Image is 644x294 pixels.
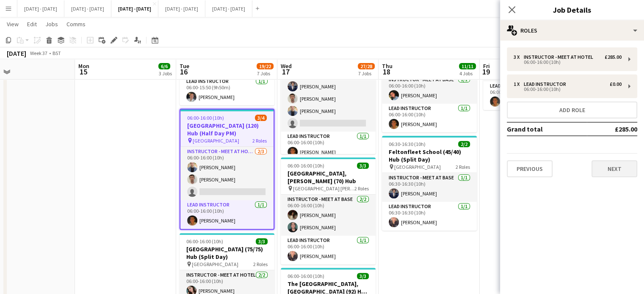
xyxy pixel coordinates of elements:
[24,19,40,30] a: Edit
[483,81,578,110] app-card-role: Lead Instructor1/106:00-16:00 (10h)[PERSON_NAME]
[180,62,189,70] span: Tue
[28,50,49,56] span: Week 37
[394,164,441,170] span: [GEOGRAPHIC_DATA]
[514,87,622,91] div: 06:00-16:00 (10h)
[281,170,376,185] h3: [GEOGRAPHIC_DATA], [PERSON_NAME] (70) Hub
[281,236,376,264] app-card-role: Lead Instructor1/106:00-16:00 (10h)[PERSON_NAME]
[381,67,392,77] span: 18
[17,0,64,17] button: [DATE] - [DATE]
[382,136,477,231] app-job-card: 06:30-16:30 (10h)2/2Feltonfleet School (45/40) Hub (Split Day) [GEOGRAPHIC_DATA]2 RolesInstructor...
[281,195,376,236] app-card-role: Instructor - Meet at Base2/206:00-16:00 (10h)[PERSON_NAME][PERSON_NAME]
[281,66,376,132] app-card-role: Instructor - Meet at Hotel3/406:00-16:00 (10h)[PERSON_NAME][PERSON_NAME][PERSON_NAME]
[252,137,267,144] span: 2 Roles
[456,164,470,170] span: 2 Roles
[357,162,369,169] span: 3/3
[287,273,324,279] span: 06:00-16:00 (10h)
[382,38,477,132] app-job-card: 06:00-16:00 (10h)2/2[GEOGRAPHIC_DATA] (60/48) Hub (Split Day) [GEOGRAPHIC_DATA]2 RolesInstructor ...
[358,63,375,69] span: 27/28
[256,238,268,245] span: 3/3
[279,67,292,77] span: 17
[500,4,644,15] h3: Job Details
[382,62,392,70] span: Thu
[514,60,622,64] div: 06:00-16:00 (10h)
[159,70,172,77] div: 3 Jobs
[389,141,426,147] span: 06:30-16:30 (10h)
[605,54,622,60] div: £285.00
[255,115,267,121] span: 3/4
[357,273,369,279] span: 3/3
[281,157,376,264] app-job-card: 06:00-16:00 (10h)3/3[GEOGRAPHIC_DATA], [PERSON_NAME] (70) Hub [GEOGRAPHIC_DATA] [PERSON_NAME]2 Ro...
[382,202,477,231] app-card-role: Lead Instructor1/106:30-16:30 (10h)[PERSON_NAME]
[524,81,569,87] div: Lead Instructor
[186,238,223,245] span: 06:00-16:00 (10h)
[507,160,553,177] button: Previous
[514,54,524,60] div: 3 x
[610,81,622,87] div: £0.00
[514,81,524,87] div: 1 x
[180,109,274,230] app-job-card: 06:00-16:00 (10h)3/4[GEOGRAPHIC_DATA] (120) Hub (Half Day PM) [GEOGRAPHIC_DATA]2 RolesInstructor ...
[193,137,239,144] span: [GEOGRAPHIC_DATA]
[42,19,61,30] a: Jobs
[180,200,274,229] app-card-role: Lead Instructor1/106:00-16:00 (10h)[PERSON_NAME]
[459,70,475,77] div: 4 Jobs
[483,62,490,70] span: Fri
[354,185,369,192] span: 2 Roles
[27,20,37,28] span: Edit
[7,20,19,28] span: View
[281,132,376,160] app-card-role: Lead Instructor1/106:00-16:00 (10h)[PERSON_NAME]
[287,162,324,169] span: 06:00-16:00 (10h)
[187,115,224,121] span: 06:00-16:00 (10h)
[458,141,470,147] span: 2/2
[77,67,89,77] span: 15
[507,122,587,136] td: Grand total
[180,147,274,200] app-card-role: Instructor - Meet at Hotel2/306:00-16:00 (10h)[PERSON_NAME][PERSON_NAME]
[459,63,476,69] span: 11/11
[192,261,238,267] span: [GEOGRAPHIC_DATA]
[591,160,637,177] button: Next
[587,122,637,136] td: £285.00
[111,0,158,17] button: [DATE] - [DATE]
[63,19,89,30] a: Comms
[257,70,273,77] div: 7 Jobs
[66,20,86,28] span: Comms
[382,148,477,163] h3: Feltonfleet School (45/40) Hub (Split Day)
[253,261,268,267] span: 2 Roles
[7,49,26,58] div: [DATE]
[78,62,89,70] span: Mon
[257,63,274,69] span: 19/22
[507,102,637,118] button: Add role
[524,54,597,60] div: Instructor - Meet at Hotel
[158,63,170,69] span: 6/6
[178,67,189,77] span: 16
[64,0,111,17] button: [DATE] - [DATE]
[382,75,477,104] app-card-role: Instructor - Meet at Base1/106:00-16:00 (10h)[PERSON_NAME]
[3,19,22,30] a: View
[158,0,205,17] button: [DATE] - [DATE]
[45,20,58,28] span: Jobs
[205,0,252,17] button: [DATE] - [DATE]
[382,173,477,202] app-card-role: Instructor - Meet at Base1/106:30-16:30 (10h)[PERSON_NAME]
[180,122,274,137] h3: [GEOGRAPHIC_DATA] (120) Hub (Half Day PM)
[281,62,292,70] span: Wed
[180,245,274,261] h3: [GEOGRAPHIC_DATA] (75/75) Hub (Split Day)
[53,50,61,56] div: BST
[293,185,354,192] span: [GEOGRAPHIC_DATA] [PERSON_NAME]
[382,104,477,132] app-card-role: Lead Instructor1/106:00-16:00 (10h)[PERSON_NAME]
[180,77,274,105] app-card-role: Lead Instructor1/106:00-15:50 (9h50m)[PERSON_NAME]
[482,67,490,77] span: 19
[281,29,376,154] app-job-card: 06:00-16:00 (10h)6/7[GEOGRAPHIC_DATA] (200) Hub [GEOGRAPHIC_DATA][PERSON_NAME]3 RolesInstructor -...
[500,20,644,41] div: Roles
[358,70,374,77] div: 7 Jobs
